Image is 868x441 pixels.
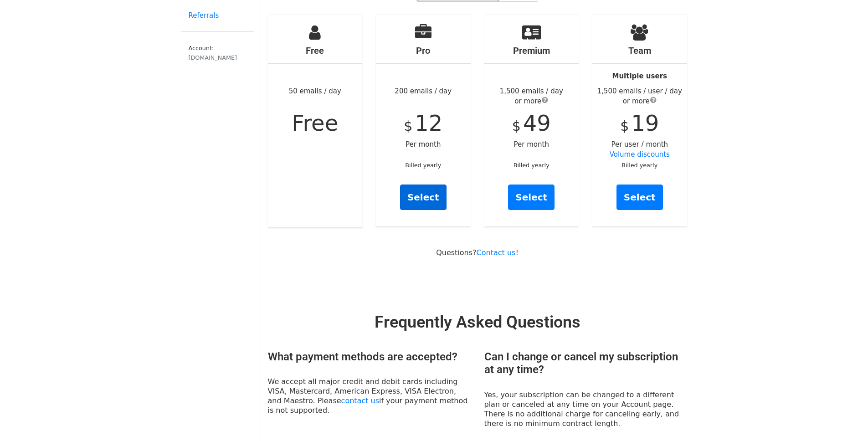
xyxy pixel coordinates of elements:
span: $ [512,118,521,134]
small: Account: [189,45,247,62]
h4: Premium [484,45,579,56]
strong: Multiple users [612,72,667,80]
div: 1,500 emails / day or more [484,86,579,107]
h2: Frequently Asked Questions [268,313,687,332]
iframe: Chat Widget [822,397,868,441]
h3: What payment methods are accepted? [268,350,471,364]
div: 1,500 emails / user / day or more [592,86,687,107]
a: Referrals [181,7,254,25]
a: Select [616,185,663,210]
span: $ [404,118,412,134]
a: Contact us [477,248,516,257]
small: Billed yearly [405,162,441,169]
a: Select [508,185,555,210]
a: Volume discounts [610,150,670,159]
span: 12 [415,110,442,136]
small: Billed yearly [621,162,657,169]
h4: Free [268,45,363,56]
div: 50 emails / day [268,15,363,227]
div: 200 emails / day Per month [376,15,471,226]
div: Per month [484,15,579,226]
small: Billed yearly [514,162,550,169]
h4: Team [592,45,687,56]
div: [DOMAIN_NAME] [189,53,247,62]
span: $ [620,118,629,134]
span: 19 [631,110,659,136]
h4: Pro [376,45,471,56]
p: Yes, your subscription can be changed to a different plan or canceled at any time on your Account... [484,390,687,428]
p: Questions? ! [268,248,687,257]
a: contact us [341,396,379,405]
div: Per user / month [592,15,687,226]
a: Select [400,185,447,210]
h3: Can I change or cancel my subscription at any time? [484,350,687,377]
span: 49 [523,110,551,136]
p: We accept all major credit and debit cards including VISA, Mastercard, American Express, VISA Ele... [268,377,471,415]
span: Free [292,110,338,136]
